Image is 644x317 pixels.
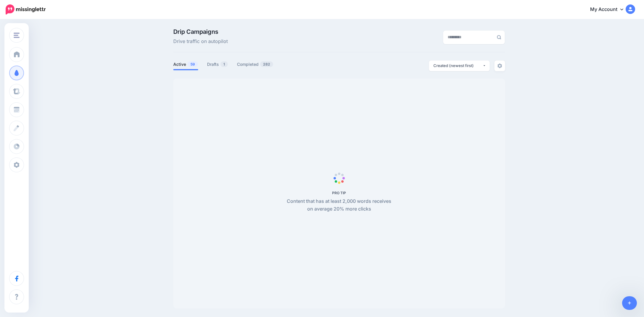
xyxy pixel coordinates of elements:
a: Active59 [173,61,198,68]
img: menu.png [14,33,20,38]
a: Completed282 [237,61,273,68]
span: 59 [188,61,198,67]
img: settings-grey.png [497,63,502,68]
div: Created (newest first) [433,63,483,69]
img: search-grey-6.png [497,35,501,39]
span: Drip Campaigns [173,29,228,35]
span: Drive traffic on autopilot [173,38,228,45]
button: Created (newest first) [429,60,490,71]
a: Drafts1 [207,61,228,68]
span: 1 [220,61,228,67]
span: 282 [260,61,273,67]
img: Missinglettr [6,4,46,15]
a: My Account [584,2,635,17]
h5: PRO TIP [283,191,395,195]
p: Content that has at least 2,000 words receives on average 20% more clicks [283,197,395,213]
